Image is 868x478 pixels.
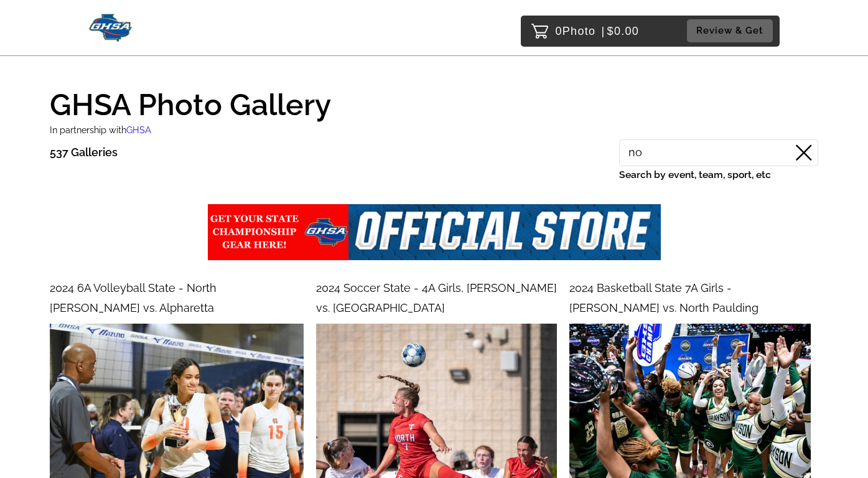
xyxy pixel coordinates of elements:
[89,14,133,42] img: Snapphound Logo
[687,19,773,42] button: Review & Get
[619,166,818,184] label: Search by event, team, sport, etc
[50,281,217,314] span: 2024 6A Volleyball State - North [PERSON_NAME] vs. Alpharetta
[50,78,818,119] h1: GHSA Photo Gallery
[208,204,661,260] img: ghsa%2Fevents%2Fgallery%2Fundefined%2F5fb9f561-abbd-4c28-b40d-30de1d9e5cda
[602,25,605,37] span: |
[569,281,758,314] span: 2024 Basketball State 7A Girls - [PERSON_NAME] vs. North Paulding
[556,21,640,41] p: 0 $0.00
[316,281,557,314] span: 2024 Soccer State - 4A Girls, [PERSON_NAME] vs. [GEOGRAPHIC_DATA]
[126,124,151,135] span: GHSA
[562,21,596,41] span: Photo
[50,143,118,162] p: 537 Galleries
[687,19,777,42] a: Review & Get
[50,124,151,135] small: In partnership with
